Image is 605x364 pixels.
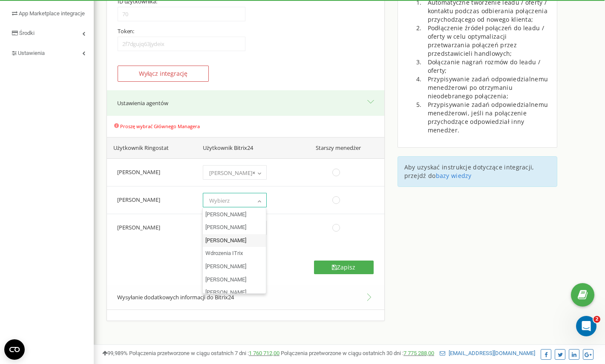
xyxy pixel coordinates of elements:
[206,167,264,179] span: Tomasz Gajdzinski
[576,316,596,336] iframe: Intercom live chat
[19,10,85,17] span: App Marketplace integracje
[102,350,128,356] span: 99,989%
[316,144,361,152] span: Starszy menedżer
[440,350,535,356] a: [EMAIL_ADDRESS][DOMAIN_NAME]
[107,186,195,214] td: [PERSON_NAME]
[120,123,200,129] span: Proszę wybrać Głównego Managera
[19,30,35,36] span: Środki
[281,350,434,356] span: Połączenia przetworzone w ciągu ostatnich 30 dni :
[423,100,548,135] li: Przypisywanie zadań odpowiedzialnemu menedżerowi, jeśli na połączenie przychodzące odpowiedział i...
[423,24,548,58] li: Podłączenie źródeł połączeń do leadu / oferty w celu optymalizacji przetwarzania połączeń przez p...
[209,197,230,204] span: Wybierz
[129,350,279,356] span: Połączenia przetworzone w ciągu ostatnich 7 dni :
[203,273,266,287] li: [PERSON_NAME]
[107,285,384,310] button: Wysyłanie dodatkowych informacji do Bitrix24
[107,90,384,116] button: Ustawienia agentów
[404,163,550,180] p: Aby uzyskać instrukcje dotyczące integracji, przejdź do
[18,50,45,56] span: Ustawienia
[4,339,25,360] button: Open CMP widget
[107,158,195,186] td: [PERSON_NAME]
[314,261,374,274] button: Zapisz
[423,58,548,75] li: Dołączanie nagrań rozmów do leadu / oferty;
[118,37,245,51] input: jsdvkj438hfwe7
[423,75,548,100] li: Przypisywanie zadań odpowiedzialnemu menedżerowi po otrzymaniu nieodebranego połączenia;
[203,260,266,273] li: [PERSON_NAME]
[203,221,266,234] li: [PERSON_NAME]
[403,350,434,356] a: 7 775 288,00
[118,66,209,82] button: Wyłącz integrację
[107,138,195,159] th: Użytkownik Ringostat
[203,208,266,221] li: [PERSON_NAME]
[249,350,279,356] a: 1 760 712,00
[203,234,266,247] li: [PERSON_NAME]
[118,7,245,21] input: 1
[203,286,266,299] li: [PERSON_NAME]
[118,28,134,34] label: Token:
[436,172,472,180] a: bazy wiedzy
[107,214,195,241] td: [PERSON_NAME]
[203,165,267,180] span: Tomasz Gajdzinski
[252,167,255,179] span: ×
[195,138,309,159] th: Użytkownik Bitrix24
[203,247,266,260] li: Wdrozenia ITrix
[593,316,600,323] span: 2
